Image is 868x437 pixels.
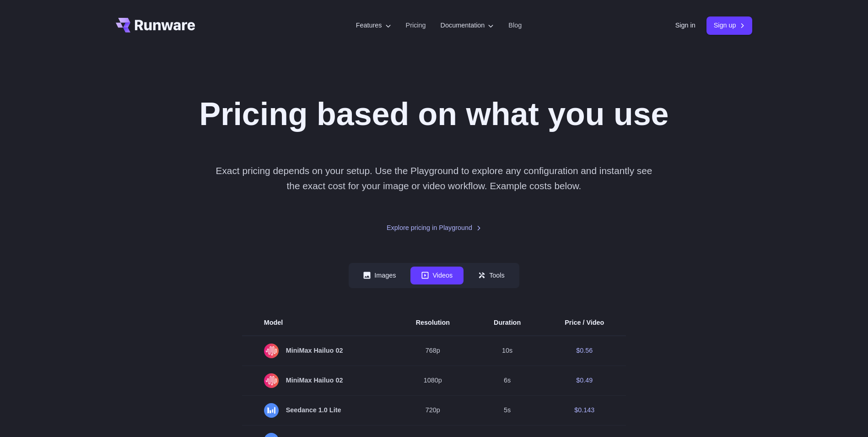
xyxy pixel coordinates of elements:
td: 6s [472,366,543,395]
h1: Pricing based on what you use [199,95,669,134]
td: $0.143 [543,395,626,425]
th: Duration [472,310,543,336]
td: 1080p [394,366,472,395]
td: $0.56 [543,336,626,366]
a: Go to / [116,18,195,33]
a: Blog [508,20,522,31]
a: Pricing [406,20,426,31]
td: $0.49 [543,366,626,395]
th: Resolution [394,310,472,336]
span: MiniMax Hailuo 02 [264,373,372,388]
th: Model [242,310,394,336]
td: 768p [394,336,472,366]
button: Tools [467,267,516,284]
td: 10s [472,336,543,366]
button: Videos [410,267,464,284]
span: MiniMax Hailuo 02 [264,344,372,358]
a: Sign up [706,16,753,34]
a: Explore pricing in Playground [387,223,481,233]
td: 5s [472,395,543,425]
a: Sign in [675,20,695,31]
span: Seedance 1.0 Lite [264,403,372,418]
label: Documentation [441,20,494,31]
button: Images [352,267,407,284]
p: Exact pricing depends on your setup. Use the Playground to explore any configuration and instantl... [211,163,657,194]
label: Features [356,20,391,31]
th: Price / Video [543,310,626,336]
td: 720p [394,395,472,425]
